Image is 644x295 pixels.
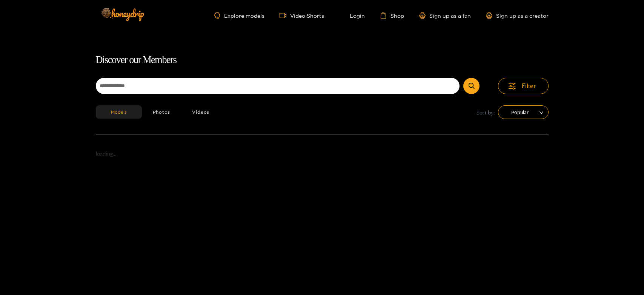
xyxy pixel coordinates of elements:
[380,12,404,19] a: Shop
[498,105,549,119] div: sort
[522,82,536,90] span: Filter
[96,150,549,158] p: loading...
[504,107,543,118] span: Popular
[280,12,324,19] a: Video Shorts
[96,52,549,68] h1: Discover our Members
[181,105,220,119] button: Videos
[214,12,264,19] a: Explore models
[498,78,549,94] button: Filter
[476,108,495,117] span: Sort by:
[280,12,290,19] span: video-camera
[339,12,365,19] a: Login
[96,105,142,119] button: Models
[419,12,471,19] a: Sign up as a fan
[142,105,181,119] button: Photos
[486,12,549,19] a: Sign up as a creator
[463,78,480,94] button: Submit Search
